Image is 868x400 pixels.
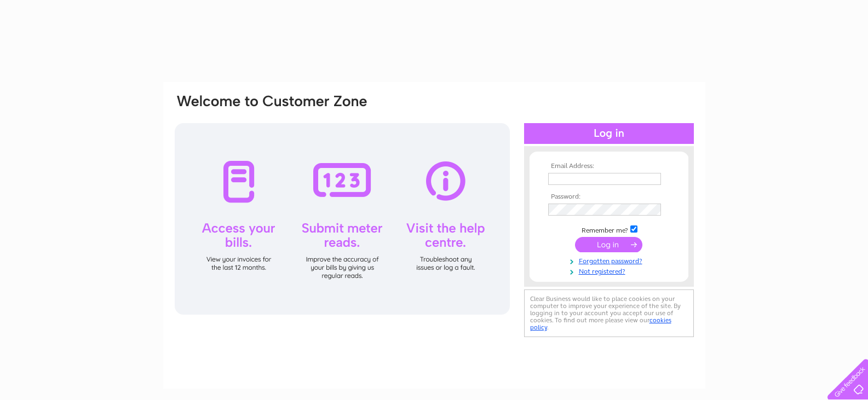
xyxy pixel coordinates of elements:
input: Submit [575,237,642,252]
a: cookies policy [530,316,671,331]
div: Clear Business would like to place cookies on your computer to improve your experience of the sit... [524,289,694,337]
th: Password: [545,193,672,201]
th: Email Address: [545,163,672,170]
a: Forgotten password? [548,255,672,265]
td: Remember me? [545,224,672,235]
a: Not registered? [548,265,672,276]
